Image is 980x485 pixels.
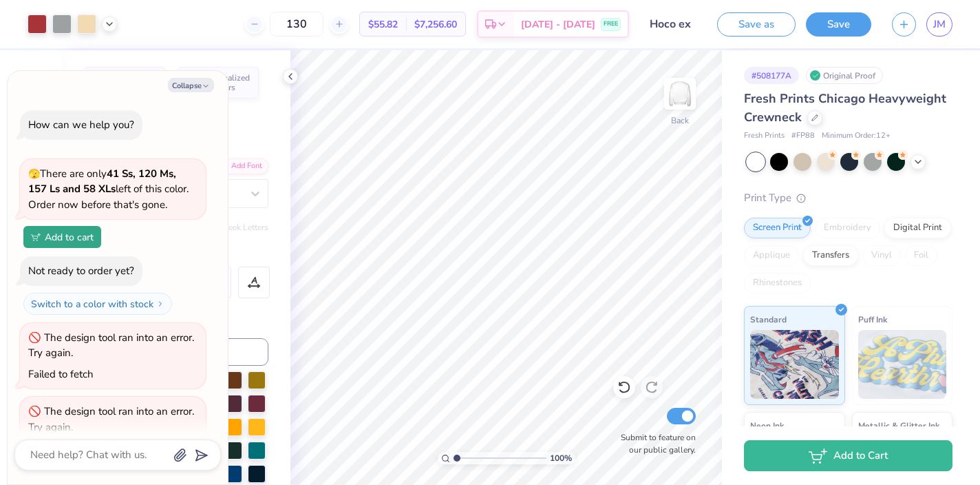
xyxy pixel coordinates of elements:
[750,330,839,399] img: Standard
[744,218,811,238] div: Screen Print
[884,218,951,238] div: Digital Print
[28,404,194,434] div: The design tool ran into an error. Try again.
[28,118,134,132] div: How can we help you?
[926,12,952,37] a: JM
[521,17,595,32] span: [DATE] - [DATE]
[671,114,689,127] div: Back
[791,130,815,142] span: # FP88
[750,312,787,327] span: Standard
[858,330,947,399] img: Puff Ink
[862,245,901,266] div: Vinyl
[717,12,796,37] button: Save as
[806,67,883,84] div: Original Proof
[858,418,939,433] span: Metallic & Glitter Ink
[744,245,799,266] div: Applique
[806,12,871,37] button: Save
[744,130,785,142] span: Fresh Prints
[28,331,194,360] div: The design tool ran into an error. Try again.
[905,245,937,266] div: Foil
[639,10,707,38] input: Untitled Design
[933,17,946,32] span: JM
[744,273,811,293] div: Rhinestones
[168,78,214,92] button: Collapse
[28,167,40,180] span: 🫣
[550,452,572,464] span: 100 %
[803,245,858,266] div: Transfers
[414,17,457,32] span: $7,256.60
[31,233,41,241] img: Add to cart
[744,190,952,206] div: Print Type
[156,300,164,308] img: Switch to a color with stock
[214,158,268,174] div: Add Font
[28,167,189,211] span: There are only left of this color. Order now before that's gone.
[822,130,891,142] span: Minimum Order: 12 +
[23,293,172,315] button: Switch to a color with stock
[815,218,880,238] div: Embroidery
[858,312,887,327] span: Puff Ink
[28,264,134,278] div: Not ready to order yet?
[28,367,94,381] div: Failed to fetch
[666,80,694,107] img: Back
[604,19,618,29] span: FREE
[750,418,784,433] span: Neon Ink
[744,67,799,84] div: # 508177A
[368,17,398,32] span: $55.82
[613,431,696,456] label: Submit to feature on our public gallery.
[270,12,323,37] input: – –
[23,226,101,248] button: Add to cart
[744,440,952,471] button: Add to Cart
[744,90,946,125] span: Fresh Prints Chicago Heavyweight Crewneck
